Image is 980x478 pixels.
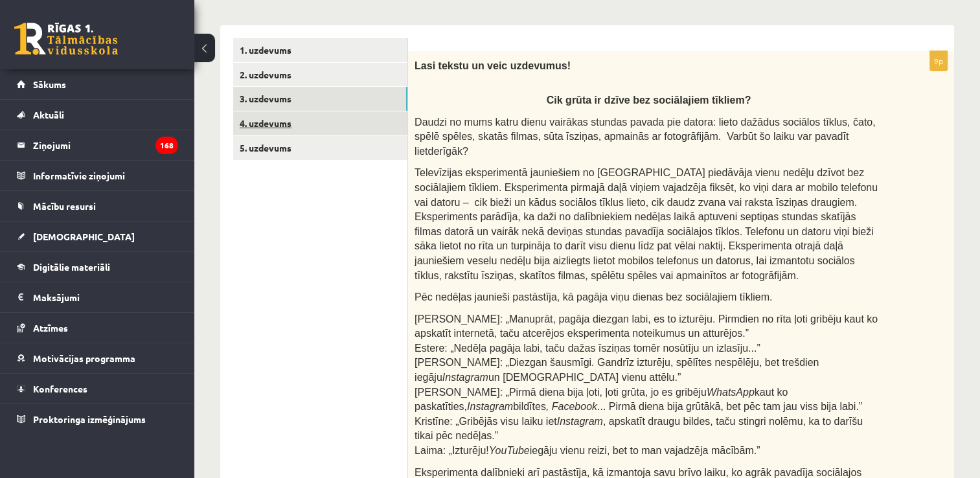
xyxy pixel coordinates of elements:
[17,343,178,373] a: Motivācijas programma
[546,401,597,412] i: , Facebook
[547,95,751,106] b: Cik grūta ir dzīve bez sociālajiem tīkliem?
[707,387,755,398] i: WhatsApp
[17,374,178,404] a: Konferences
[233,136,407,160] a: 5. uzdevums
[33,413,146,425] span: Proktoringa izmēģinājums
[233,111,407,135] a: 4. uzdevums
[33,383,87,394] span: Konferences
[33,200,96,212] span: Mācību resursi
[557,416,603,427] i: Instagram
[17,404,178,434] a: Proktoringa izmēģinājums
[17,69,178,99] a: Sākums
[17,191,178,221] a: Mācību resursi
[33,78,66,90] span: Sākums
[415,291,772,302] span: Pēc nedēļas jaunieši pastāstīja, kā pagāja viņu dienas bez sociālajiem tīkliem.
[233,38,407,62] a: 1. uzdevums
[415,60,571,71] span: Lasi tekstu un veic uzdevumus!
[17,161,178,190] a: Informatīvie ziņojumi
[33,109,64,120] span: Aktuāli
[33,282,178,312] legend: Maksājumi
[415,313,878,456] span: [PERSON_NAME]: „Manuprāt, pagāja diezgan labi, es to izturēju. Pirmdien no rīta ļoti gribēju kaut...
[415,167,878,280] span: Televīzijas eksperimentā jauniešiem no [GEOGRAPHIC_DATA] piedāvāja vienu nedēļu dzīvot bez sociāl...
[33,130,178,160] legend: Ziņojumi
[14,23,118,55] a: Rīgas 1. Tālmācības vidusskola
[489,445,530,456] i: YouTube
[33,161,178,190] legend: Informatīvie ziņojumi
[442,372,488,383] i: Instagram
[33,231,135,242] span: [DEMOGRAPHIC_DATA]
[415,117,876,157] span: Daudzi no mums katru dienu vairākas stundas pavada pie datora: lieto dažādus sociālos tīklus, čat...
[467,401,513,412] i: Instagram
[33,322,68,334] span: Atzīmes
[233,87,407,111] a: 3. uzdevums
[17,313,178,343] a: Atzīmes
[233,63,407,87] a: 2. uzdevums
[17,100,178,130] a: Aktuāli
[33,261,110,273] span: Digitālie materiāli
[17,252,178,282] a: Digitālie materiāli
[17,130,178,160] a: Ziņojumi168
[33,352,135,364] span: Motivācijas programma
[155,137,178,154] i: 168
[17,282,178,312] a: Maksājumi
[929,51,948,71] p: 9p
[17,222,178,251] a: [DEMOGRAPHIC_DATA]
